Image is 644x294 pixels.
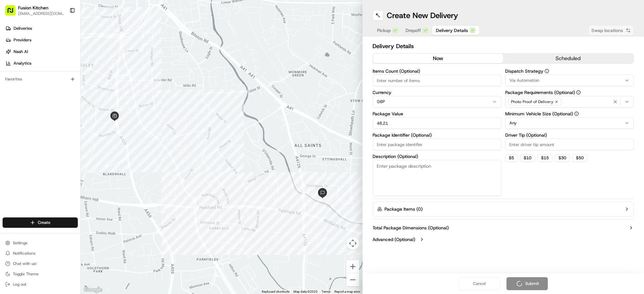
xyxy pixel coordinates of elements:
button: $30 [555,154,570,162]
button: Package Requirements (Optional) [576,90,581,95]
button: Notifications [3,249,78,258]
span: Log out [13,282,26,287]
span: Providers [14,37,31,43]
button: $5 [505,154,517,162]
button: Photo Proof of Delivery [505,96,634,108]
span: Pickup [377,27,391,34]
button: [EMAIL_ADDRESS][DOMAIN_NAME] [18,11,64,16]
h2: Delivery Details [373,42,634,51]
img: Joana Marie Avellanoza [6,94,17,104]
button: Keyboard shortcuts [262,289,290,294]
img: 1736555255976-a54dd68f-1ca7-489b-9aae-adbdc363a1c4 [13,118,18,123]
a: Terms [322,290,331,293]
button: Start new chat [110,64,118,71]
button: Create [3,217,78,228]
button: Log out [3,280,78,289]
span: Pylon [64,160,78,165]
span: Create [38,220,50,226]
span: Dropoff [406,27,421,34]
span: Knowledge Base [13,144,49,151]
button: Dispatch Strategy [545,69,549,73]
div: Past conversations [6,84,43,89]
span: Deliveries [14,26,32,31]
input: Clear [17,42,107,48]
span: Photo Proof of Delivery [511,99,553,104]
a: Report a map error [335,290,361,293]
span: [PERSON_NAME] [PERSON_NAME] [20,100,86,105]
img: 1736555255976-a54dd68f-1ca7-489b-9aae-adbdc363a1c4 [13,100,18,106]
input: Enter package value [373,117,501,129]
button: Chat with us! [3,259,78,268]
img: Google [82,286,104,294]
img: 1736555255976-a54dd68f-1ca7-489b-9aae-adbdc363a1c4 [6,62,18,73]
button: $10 [520,154,535,162]
span: Toggle Theme [13,271,39,277]
span: Analytics [14,60,31,66]
span: Map data ©2025 [294,290,318,293]
button: Zoom out [346,273,359,286]
button: $15 [537,154,552,162]
span: 1:26 PM [90,100,106,105]
div: We're available if you need us! [29,68,89,73]
button: scheduled [503,54,633,63]
h1: Create New Delivery [387,10,458,21]
button: Package Items (0) [373,202,634,216]
button: Fusion Kitchen[EMAIL_ADDRESS][DOMAIN_NAME] [3,3,67,18]
button: Minimum Vehicle Size (Optional) [574,111,579,116]
span: Chat with us! [13,261,36,266]
label: Advanced (Optional) [373,236,415,243]
label: Package Items ( 0 ) [385,206,423,212]
p: Welcome 👋 [6,26,118,36]
a: 📗Knowledge Base [4,142,52,153]
span: • [87,100,89,105]
label: Currency [373,90,501,95]
span: Via Automation [509,78,539,83]
span: Nash AI [14,49,28,55]
a: Providers [3,35,80,45]
div: Start new chat [29,62,106,68]
input: Enter package identifier [373,139,501,150]
span: • [54,118,56,123]
a: Powered byPylon [46,160,78,165]
button: Advanced (Optional) [373,236,634,243]
button: $50 [572,154,587,162]
img: Grace Nketiah [6,111,17,122]
a: Analytics [3,58,80,68]
div: Favorites [3,74,78,84]
span: [DATE] [57,118,70,123]
input: Enter driver tip amount [505,139,634,150]
span: [PERSON_NAME] [20,118,52,123]
a: 💻API Documentation [52,142,106,153]
span: API Documentation [61,144,104,151]
label: Driver Tip (Optional) [505,133,634,137]
a: Deliveries [3,23,80,34]
div: 💻 [55,145,60,150]
button: Fusion Kitchen [18,5,48,11]
a: Open this area in Google Maps (opens a new window) [82,286,104,294]
label: Minimum Vehicle Size (Optional) [505,111,634,116]
span: Delivery Details [436,27,468,34]
button: Total Package Dimensions (Optional) [373,225,634,231]
button: Map camera controls [346,237,359,250]
button: Via Automation [505,75,634,86]
button: now [373,54,503,63]
button: Settings [3,238,78,247]
button: See all [100,83,118,90]
span: Settings [13,240,27,246]
button: Toggle Theme [3,269,78,278]
label: Package Identifier (Optional) [373,133,501,137]
label: Description (Optional) [373,154,501,159]
label: Total Package Dimensions (Optional) [373,225,449,231]
div: 📗 [6,145,12,150]
img: Nash [6,6,19,19]
label: Items Count (Optional) [373,69,501,73]
a: Nash AI [3,47,80,57]
label: Package Requirements (Optional) [505,90,634,95]
span: Notifications [13,251,36,256]
input: Enter number of items [373,75,501,86]
img: 4920774857489_3d7f54699973ba98c624_72.jpg [14,62,25,73]
button: Zoom in [346,260,359,273]
label: Package Value [373,111,501,116]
